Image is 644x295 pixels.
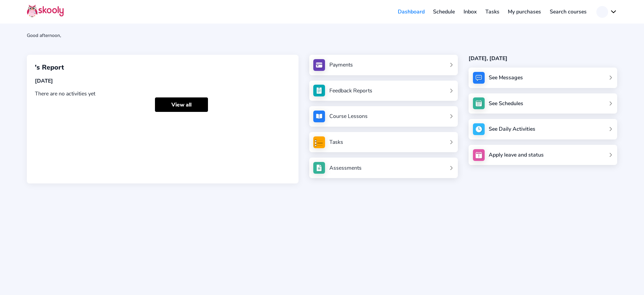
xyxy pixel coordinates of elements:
[473,97,485,109] img: schedule.jpg
[489,125,535,133] div: See Daily Activities
[473,149,485,161] img: apply_leave.jpg
[313,162,453,174] a: Assessments
[313,136,325,148] img: tasksForMpWeb.png
[313,136,453,148] a: Tasks
[313,59,325,71] img: payments.jpg
[481,6,504,17] a: Tasks
[489,100,523,107] div: See Schedules
[313,111,325,122] img: courses.jpg
[489,151,544,159] div: Apply leave and status
[313,59,453,71] a: Payments
[459,6,481,17] a: Inbox
[596,6,617,18] button: chevron down outline
[469,119,617,139] a: See Daily Activities
[393,6,429,17] a: Dashboard
[329,138,343,146] div: Tasks
[469,93,617,114] a: See Schedules
[313,85,325,96] img: see_atten.jpg
[35,77,290,85] div: [DATE]
[469,55,617,62] div: [DATE], [DATE]
[313,85,453,96] a: Feedback Reports
[545,6,591,17] a: Search courses
[469,145,617,165] a: Apply leave and status
[313,111,453,122] a: Course Lessons
[503,6,545,17] a: My purchases
[473,72,485,84] img: messages.jpg
[329,61,353,69] div: Payments
[27,32,617,39] div: Good afternoon,
[329,164,362,172] div: Assessments
[155,97,208,112] a: View all
[473,123,485,135] img: activity.jpg
[27,4,64,17] img: Skooly
[489,74,523,81] div: See Messages
[35,90,290,97] div: There are no activities yet
[313,162,325,174] img: assessments.jpg
[35,63,64,72] span: 's Report
[429,6,460,17] a: Schedule
[329,113,368,120] div: Course Lessons
[329,87,372,94] div: Feedback Reports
